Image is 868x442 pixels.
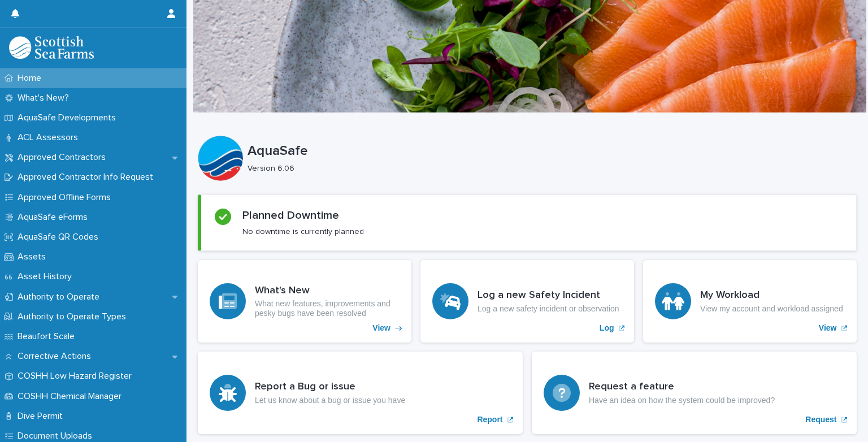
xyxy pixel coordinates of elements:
p: ACL Assessors [13,132,87,143]
p: Authority to Operate [13,292,108,302]
p: Corrective Actions [13,351,100,362]
p: Authority to Operate Types [13,311,135,322]
a: Request [532,352,857,434]
img: bPIBxiqnSb2ggTQWdOVV [9,36,94,59]
p: Version 6.06 [248,164,848,174]
p: AquaSafe eForms [13,212,97,223]
a: Log [420,260,634,343]
p: Document Uploads [13,431,101,441]
a: View [643,260,857,343]
a: View [198,260,411,343]
p: Approved Contractor Info Request [13,172,162,183]
h2: Planned Downtime [242,209,339,222]
a: Report [198,352,523,434]
p: View [372,323,390,333]
p: AquaSafe [248,143,852,159]
p: View my account and workload assigned [700,304,843,314]
p: COSHH Chemical Manager [13,391,131,402]
p: Have an idea on how the system could be improved? [589,396,775,405]
p: What new features, improvements and pesky bugs have been resolved [255,299,400,318]
h3: My Workload [700,289,843,302]
p: AquaSafe Developments [13,112,125,123]
p: Log [600,323,614,333]
p: What's New? [13,93,78,103]
p: Report [477,415,502,424]
p: Beaufort Scale [13,331,84,342]
p: Dive Permit [13,411,72,422]
h3: Log a new Safety Incident [478,289,619,302]
p: Asset History [13,271,81,282]
p: Approved Contractors [13,152,115,163]
p: AquaSafe QR Codes [13,232,107,242]
p: COSHH Low Hazard Register [13,371,141,382]
h3: Report a Bug or issue [255,381,405,393]
p: Assets [13,252,55,262]
p: Request [805,415,836,424]
p: View [819,323,837,333]
p: Approved Offline Forms [13,192,120,203]
p: Let us know about a bug or issue you have [255,396,405,405]
h3: Request a feature [589,381,775,393]
p: No downtime is currently planned [242,227,364,237]
p: Home [13,73,50,84]
h3: What's New [255,285,400,297]
p: Log a new safety incident or observation [478,304,619,314]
